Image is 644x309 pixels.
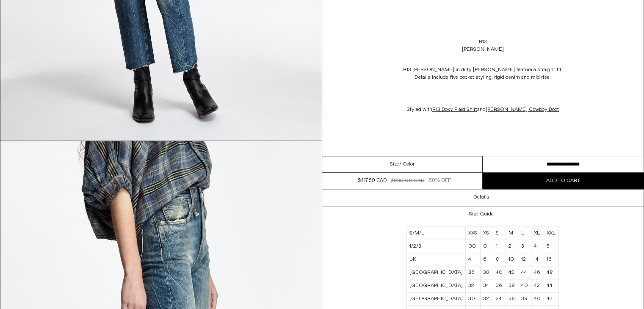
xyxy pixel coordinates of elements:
td: S [493,226,506,240]
td: 36 [493,279,506,292]
td: 16 [544,253,559,266]
div: 50% OFF [429,177,451,185]
td: 2 [506,240,518,253]
td: 48 [544,266,559,279]
td: 4 [466,253,481,266]
td: S/M/L [407,226,466,240]
td: XL [531,226,544,240]
td: 5 [544,240,559,253]
td: 38 [518,292,531,305]
td: XXL [544,226,559,240]
td: 00 [466,240,481,253]
td: 38 [506,279,518,292]
td: 44 [518,266,531,279]
span: / Color [399,160,415,168]
td: 38 [481,266,493,279]
td: 4 [531,240,544,253]
td: M [506,226,518,240]
h3: Size Guide [469,211,494,217]
td: [GEOGRAPHIC_DATA] [407,292,466,305]
td: 40 [518,279,531,292]
td: 32 [481,292,493,305]
a: R13 Boxy Plaid Shirt [432,106,477,113]
td: 14 [531,253,544,266]
td: 42 [544,292,559,305]
td: 36 [466,266,481,279]
td: XXS [466,226,481,240]
div: $835.00 CAD [391,177,424,185]
td: 32 [466,279,481,292]
span: R13 [PERSON_NAME] in dirty [PERSON_NAME] feature a straight fit. Details include five pocket styl... [403,66,563,81]
td: 12 [518,253,531,266]
td: [GEOGRAPHIC_DATA] [407,279,466,292]
td: [GEOGRAPHIC_DATA] [407,266,466,279]
td: XS [481,226,493,240]
td: 42 [506,266,518,279]
td: 6 [481,253,493,266]
td: 44 [544,279,559,292]
td: L [518,226,531,240]
h3: Details [473,194,489,200]
td: UK [407,253,466,266]
td: 40 [493,266,506,279]
td: 1 [493,240,506,253]
span: Styled with and [407,106,559,113]
span: Size [390,160,399,168]
div: [PERSON_NAME] [462,46,504,53]
a: [PERSON_NAME] Cowboy Boot [486,106,559,113]
span: Add to cart [546,177,580,184]
td: 42 [531,279,544,292]
td: 3 [518,240,531,253]
td: 46 [531,266,544,279]
td: 40 [531,292,544,305]
td: 0 [481,240,493,253]
button: Add to cart [483,173,644,189]
a: R13 [479,38,487,46]
div: $417.50 CAD [358,177,387,185]
td: 8 [493,253,506,266]
td: 36 [506,292,518,305]
td: 34 [481,279,493,292]
td: 1/2/3 [407,240,466,253]
td: 10 [506,253,518,266]
td: 30 [466,292,481,305]
td: 34 [493,292,506,305]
